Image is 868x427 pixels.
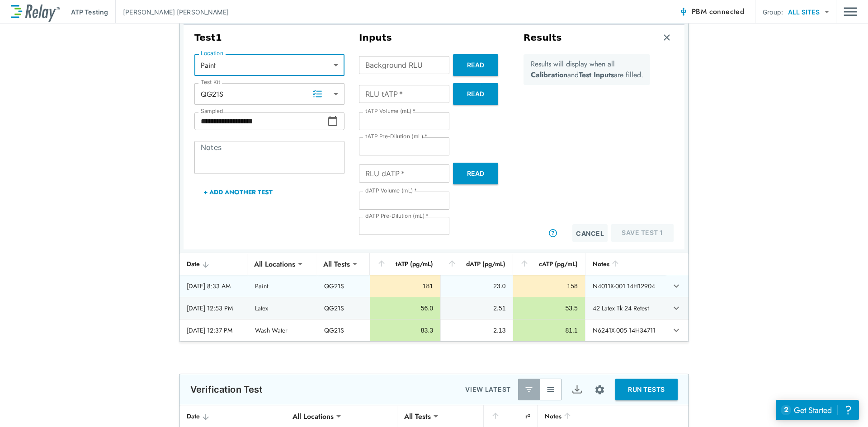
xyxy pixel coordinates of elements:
[776,400,859,420] iframe: Resource center
[377,282,433,291] div: 181
[572,224,608,242] button: Cancel
[692,5,744,18] span: PBM
[71,7,108,17] p: ATP Testing
[317,275,370,297] td: QG21S
[286,407,340,425] div: All Locations
[520,304,577,313] div: 53.5
[844,3,857,20] img: Drawer Icon
[524,385,533,394] img: Latest
[662,33,671,42] img: Remove
[453,163,498,184] button: Read
[365,188,417,194] label: dATP Volume (mL)
[377,304,433,313] div: 56.0
[194,181,282,203] button: + Add Another Test
[248,319,316,341] td: Wash Water
[248,255,302,273] div: All Locations
[585,297,666,319] td: 42 Latex Tk 24 Retest
[317,319,370,341] td: QG21S
[763,7,783,17] p: Group:
[520,282,577,291] div: 158
[377,326,433,335] div: 83.3
[179,253,689,342] table: sticky table
[531,59,643,80] p: Results will display when all and are filled.
[201,79,221,85] label: Test Kit
[194,32,344,43] h3: Test 1
[453,54,498,76] button: Read
[593,258,659,269] div: Notes
[594,384,605,395] img: Settings Icon
[317,255,356,273] div: All Tests
[448,258,505,269] div: dATP (pg/mL)
[448,326,505,335] div: 2.13
[190,384,263,395] p: Verification Test
[669,300,684,316] button: expand row
[187,282,241,291] div: [DATE] 8:33 AM
[585,275,666,297] td: N4011X-001 14H12904
[194,85,344,103] div: QG21S
[844,3,857,20] button: Main menu
[520,326,577,335] div: 81.1
[669,278,684,294] button: expand row
[194,112,327,130] input: Choose date, selected date is Aug 11, 2025
[377,258,433,269] div: tATP (pg/mL)
[187,326,241,335] div: [DATE] 12:37 PM
[194,56,344,74] div: Paint
[201,50,223,56] label: Location
[615,379,678,400] button: RUN TESTS
[448,304,505,313] div: 2.51
[585,319,666,341] td: N6241X-005 14H34711
[669,323,684,338] button: expand row
[465,384,511,395] p: VIEW LATEST
[709,6,745,17] span: connected
[679,7,688,16] img: Connected Icon
[675,3,748,21] button: PBM connected
[448,282,505,291] div: 23.0
[359,32,509,43] h3: Inputs
[571,384,583,395] img: Export Icon
[579,70,614,80] b: Test Inputs
[123,7,229,17] p: [PERSON_NAME] [PERSON_NAME]
[588,378,612,402] button: Site setup
[248,297,316,319] td: Latex
[248,275,316,297] td: Paint
[201,108,223,114] label: Sampled
[491,411,530,422] div: r²
[365,108,415,114] label: tATP Volume (mL)
[179,253,248,275] th: Date
[317,297,370,319] td: QG21S
[545,411,645,422] div: Notes
[11,2,60,22] img: LuminUltra Relay
[365,133,427,140] label: tATP Pre-Dilution (mL)
[566,379,588,400] button: Export
[531,70,567,80] b: Calibration
[187,304,241,313] div: [DATE] 12:53 PM
[453,83,498,105] button: Read
[546,385,555,394] img: View All
[398,407,437,425] div: All Tests
[365,213,429,219] label: dATP Pre-Dilution (mL)
[520,258,577,269] div: cATP (pg/mL)
[524,32,562,43] h3: Results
